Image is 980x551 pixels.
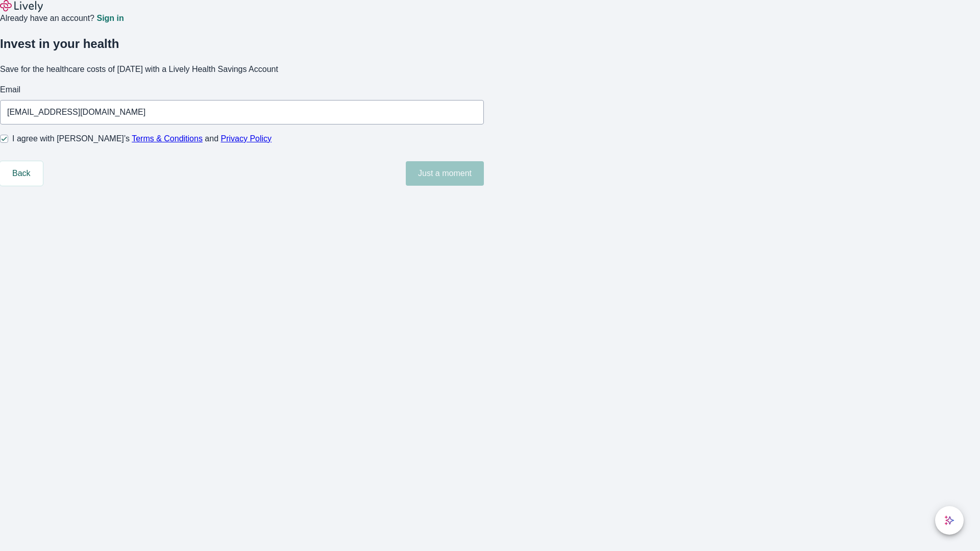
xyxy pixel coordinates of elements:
a: Terms & Conditions [132,134,203,143]
button: chat [935,506,964,535]
a: Privacy Policy [221,134,272,143]
svg: Lively AI Assistant [944,515,954,525]
span: I agree with [PERSON_NAME]’s and [12,133,272,145]
a: Sign in [96,14,124,22]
